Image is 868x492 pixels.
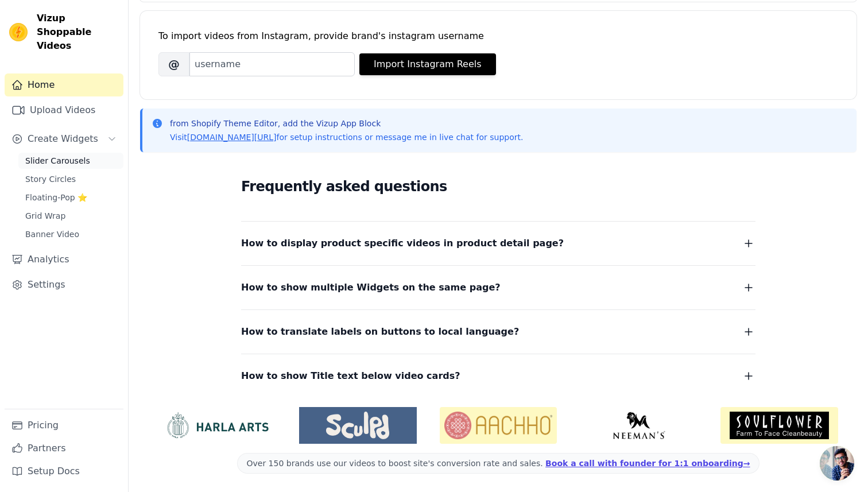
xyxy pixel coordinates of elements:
a: Banner Video [18,226,123,242]
a: Story Circles [18,171,123,187]
img: HarlaArts [158,412,276,439]
button: How to display product specific videos in product detail page? [241,235,755,251]
button: How to show Title text below video cards? [241,368,755,384]
img: Sculpd US [299,412,417,439]
span: Create Widgets [28,132,98,146]
a: Slider Carousels [18,153,123,169]
p: from Shopify Theme Editor, add the Vizup App Block [170,118,523,129]
a: Pricing [5,414,123,437]
img: Neeman's [580,412,697,439]
a: Settings [5,273,123,296]
h2: Frequently asked questions [241,175,755,198]
div: To import videos from Instagram, provide brand's instagram username [158,29,838,43]
button: Import Instagram Reels [359,53,496,75]
a: Open chat [820,446,854,481]
a: Upload Videos [5,99,123,122]
a: Partners [5,437,123,460]
span: Vizup Shoppable Videos [37,11,119,53]
img: Soulflower [720,407,838,444]
span: Floating-Pop ⭐ [25,192,87,203]
button: How to show multiple Widgets on the same page? [241,280,755,296]
span: Grid Wrap [25,210,65,222]
span: How to translate labels on buttons to local language? [241,324,519,340]
a: Book a call with founder for 1:1 onboarding [545,459,750,468]
img: Aachho [440,407,557,444]
span: How to show multiple Widgets on the same page? [241,280,501,296]
a: Home [5,73,123,96]
a: Setup Docs [5,460,123,483]
button: Create Widgets [5,127,123,150]
button: How to translate labels on buttons to local language? [241,324,755,340]
span: How to show Title text below video cards? [241,368,460,384]
a: Analytics [5,248,123,271]
p: Visit for setup instructions or message me in live chat for support. [170,131,523,143]
a: Grid Wrap [18,208,123,224]
img: Vizup [9,23,28,41]
span: How to display product specific videos in product detail page? [241,235,564,251]
span: Slider Carousels [25,155,90,166]
a: Floating-Pop ⭐ [18,189,123,206]
span: @ [158,52,189,76]
span: Banner Video [25,228,79,240]
a: [DOMAIN_NAME][URL] [187,133,277,142]
input: username [189,52,355,76]
span: Story Circles [25,173,76,185]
